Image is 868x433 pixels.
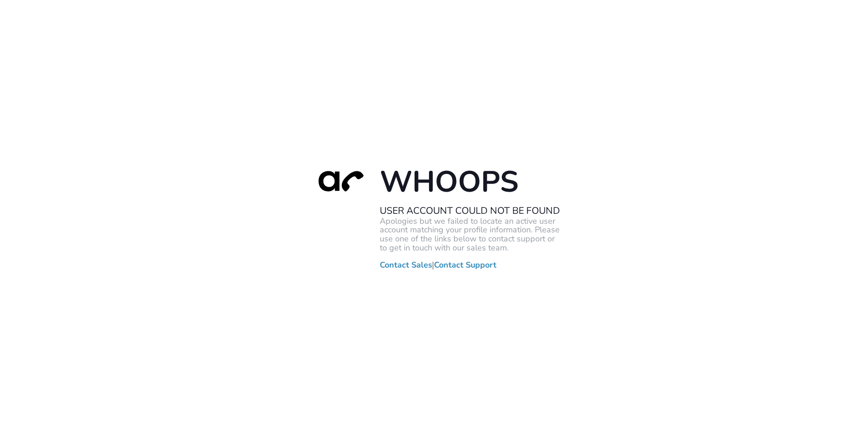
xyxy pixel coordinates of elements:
h1: Whoops [380,164,561,200]
div: | [307,164,561,269]
a: Contact Sales [380,260,432,269]
p: Apologies but we failed to locate an active user account matching your profile information. Pleas... [380,216,561,252]
h2: User Account Could Not Be Found [380,205,561,216]
a: Contact Support [434,260,496,269]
